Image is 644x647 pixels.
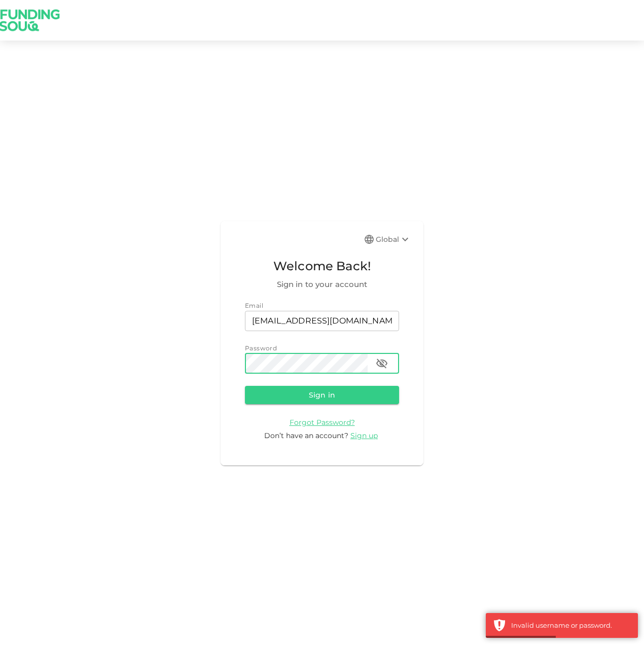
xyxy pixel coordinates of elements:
[264,431,348,440] span: Don’t have an account?
[245,353,368,374] input: password
[350,431,378,440] span: Sign up
[290,418,355,427] span: Forgot Password?
[245,278,399,291] span: Sign in to your account
[511,621,630,631] div: Invalid username or password.
[290,417,355,427] a: Forgot Password?
[376,233,411,245] div: Global
[245,302,263,309] span: Email
[245,257,399,276] span: Welcome Back!
[245,386,399,404] button: Sign in
[245,344,277,352] span: Password
[245,311,399,331] input: email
